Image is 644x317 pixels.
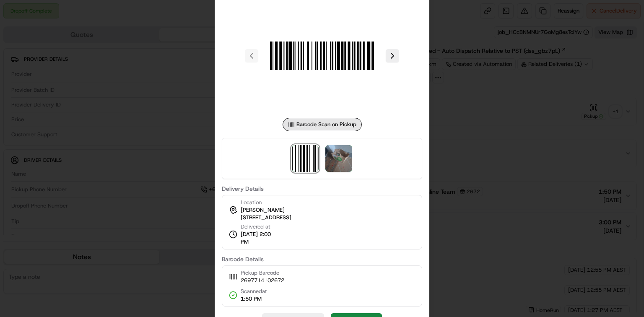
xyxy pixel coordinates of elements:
span: [DATE] 2:00 PM [241,231,279,246]
span: 2697714102672 [241,277,284,284]
img: barcode_scan_on_pickup image [292,145,319,172]
span: [STREET_ADDRESS] [241,214,291,221]
span: 1:50 PM [241,295,267,303]
span: [PERSON_NAME] [241,206,285,214]
label: Barcode Details [222,256,422,262]
span: Location [241,199,262,206]
span: Pickup Barcode [241,269,284,277]
img: photo_proof_of_delivery image [325,145,352,172]
label: Delivery Details [222,186,422,192]
span: Delivered at [241,223,279,231]
div: Barcode Scan on Pickup [283,118,362,131]
span: Scanned at [241,288,267,295]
